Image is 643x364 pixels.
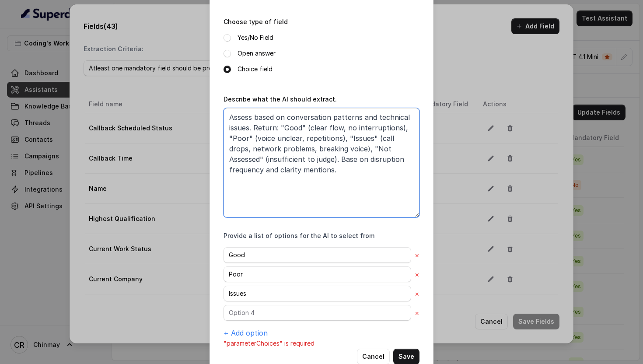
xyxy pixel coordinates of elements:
label: Yes/No Field [238,32,273,43]
label: Describe what the AI should extract. [224,95,337,103]
p: "parameterChoices" is required [224,338,419,349]
input: Option 3 [224,286,411,301]
button: × [415,308,419,318]
label: Choose type of field [224,18,288,25]
label: Choice field [238,64,273,74]
textarea: Assess based on conversation patterns and technical issues. Return: "Good" (clear flow, no interr... [224,108,419,217]
button: × [415,269,419,280]
button: × [415,250,419,260]
button: + Add option [224,328,268,338]
input: Option 1 [224,247,411,263]
label: Open answer [238,48,276,59]
input: Option 2 [224,266,411,282]
label: Provide a list of options for the AI to select from [224,231,374,240]
button: × [415,288,419,299]
input: Option 4 [224,305,411,321]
